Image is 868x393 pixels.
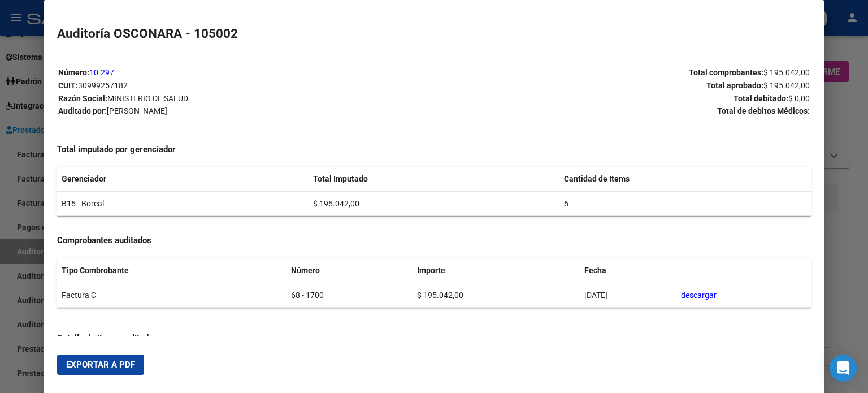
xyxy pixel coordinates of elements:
th: Tipo Combrobante [57,258,287,283]
span: $ 195.042,00 [763,68,810,77]
th: Fecha [580,258,677,283]
td: 5 [559,191,811,216]
a: descargar [681,291,717,300]
th: Importe [413,258,579,283]
span: MINISTERIO DE SALUD [107,94,188,103]
p: Total debitado: [435,92,810,105]
span: $ 0,00 [788,94,810,103]
button: Exportar a PDF [57,355,144,375]
td: 68 - 1700 [287,283,413,308]
td: B15 - Boreal [57,191,309,216]
h4: Total imputado por gerenciador [57,143,811,156]
span: Exportar a PDF [66,360,135,370]
div: Open Intercom Messenger [830,355,857,382]
th: Número [287,258,413,283]
th: Cantidad de Items [559,167,811,191]
h4: Comprobantes auditados [57,234,811,247]
td: $ 195.042,00 [413,283,579,308]
h4: Detalle de items auditados [57,332,811,345]
p: Razón Social: [58,92,433,105]
p: Total aprobado: [435,79,810,92]
td: $ 195.042,00 [309,191,560,216]
a: 10.297 [89,68,114,77]
p: Total de debitos Médicos: [435,105,810,118]
p: Número: [58,66,433,79]
th: Total Imputado [309,167,560,191]
h2: Auditoría OSCONARA - 105002 [57,24,811,44]
p: Total comprobantes: [435,66,810,79]
th: Gerenciador [57,167,309,191]
td: [DATE] [580,283,677,308]
p: CUIT: [58,79,433,92]
td: Factura C [57,283,287,308]
span: $ 195.042,00 [763,81,810,90]
span: [PERSON_NAME] [107,106,167,115]
p: Auditado por: [58,105,433,118]
span: 30999257182 [78,81,128,90]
